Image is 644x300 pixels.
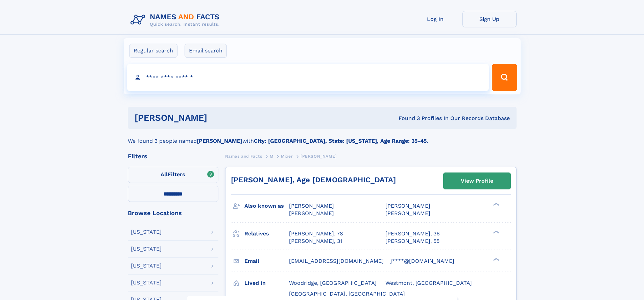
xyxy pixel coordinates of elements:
span: Woodridge, [GEOGRAPHIC_DATA] [289,280,377,286]
span: [PERSON_NAME] [385,210,430,216]
label: Regular search [129,44,177,58]
div: [US_STATE] [131,246,162,252]
span: Westmont, [GEOGRAPHIC_DATA] [385,280,472,286]
a: Sign Up [462,11,517,27]
input: search input [127,64,489,91]
b: [PERSON_NAME] [197,138,242,144]
span: [PERSON_NAME] [301,154,337,159]
a: [PERSON_NAME], 31 [289,237,342,245]
div: [US_STATE] [131,229,162,235]
div: ❯ [492,230,500,234]
a: Mixer [281,152,293,160]
img: Logo Names and Facts [128,11,225,29]
a: [PERSON_NAME], 36 [385,230,440,237]
b: City: [GEOGRAPHIC_DATA], State: [US_STATE], Age Range: 35-45 [254,138,427,144]
h3: Email [244,255,289,267]
a: M [270,152,273,160]
a: [PERSON_NAME], 55 [385,237,439,245]
h3: Lived in [244,277,289,289]
div: View Profile [461,173,493,189]
a: Names and Facts [225,152,262,160]
span: [PERSON_NAME] [289,210,334,216]
span: M [270,154,273,159]
div: [US_STATE] [131,280,162,285]
span: [GEOGRAPHIC_DATA], [GEOGRAPHIC_DATA] [289,291,405,297]
span: [PERSON_NAME] [289,203,334,209]
div: Found 3 Profiles In Our Records Database [303,115,510,122]
a: View Profile [444,173,510,189]
label: Email search [185,44,227,58]
h3: Relatives [244,228,289,239]
div: Filters [128,153,218,159]
button: Search Button [492,64,517,91]
div: We found 3 people named with . [128,129,517,145]
h3: Also known as [244,200,289,212]
span: [PERSON_NAME] [385,203,430,209]
a: [PERSON_NAME], 78 [289,230,343,237]
div: [US_STATE] [131,263,162,269]
a: Log In [408,11,462,27]
div: Browse Locations [128,210,218,216]
div: ❯ [492,257,500,261]
div: ❯ [492,202,500,207]
label: Filters [128,167,218,183]
a: [PERSON_NAME], Age [DEMOGRAPHIC_DATA] [231,176,396,184]
span: Mixer [281,154,293,159]
span: All [161,171,168,178]
h1: [PERSON_NAME] [135,114,303,122]
span: [EMAIL_ADDRESS][DOMAIN_NAME] [289,258,384,264]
